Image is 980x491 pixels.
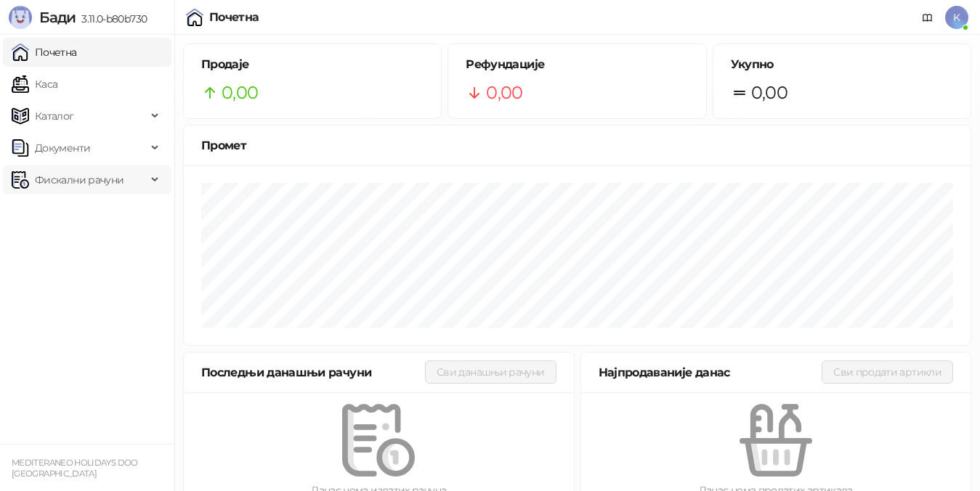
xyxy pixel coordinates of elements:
[39,9,76,26] span: Бади
[35,133,90,162] span: Документи
[916,6,939,29] a: Документација
[486,79,522,107] span: 0,00
[731,56,953,73] h5: Укупно
[222,79,258,107] span: 0,00
[209,12,259,23] div: Почетна
[12,70,57,99] a: Каса
[201,363,425,381] div: Последњи данашњи рачуни
[201,136,953,154] div: Промет
[751,79,787,107] span: 0,00
[12,458,138,479] small: MEDITERANEO HOLIDAYS DOO [GEOGRAPHIC_DATA]
[35,102,74,131] span: Каталог
[35,165,123,194] span: Фискални рачуни
[945,6,968,29] span: K
[599,363,822,381] div: Најпродаваније данас
[12,38,77,67] a: Почетна
[425,360,556,384] button: Сви данашњи рачуни
[822,360,953,384] button: Сви продати артикли
[466,56,688,73] h5: Рефундације
[201,56,424,73] h5: Продаје
[9,6,32,29] img: Logo
[76,12,147,25] span: 3.11.0-b80b730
